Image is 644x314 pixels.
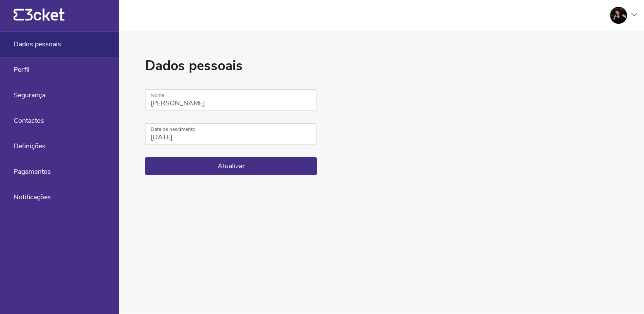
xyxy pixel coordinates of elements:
span: Perfil [14,66,30,74]
a: {' '} [14,17,64,23]
button: Atualizar [145,157,317,175]
span: Contactos [14,117,44,124]
label: Data de nascimento [145,123,317,135]
span: Pagamentos [14,168,51,175]
span: Definições [14,142,45,150]
g: {' '} [14,9,24,21]
span: Dados pessoais [14,40,61,48]
span: Notificações [14,193,51,201]
span: Segurança [14,91,45,99]
input: Nome [145,89,317,110]
h1: Dados pessoais [145,57,317,75]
